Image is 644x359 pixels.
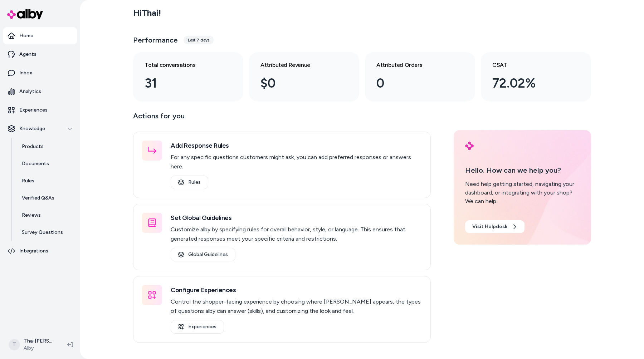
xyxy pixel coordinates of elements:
[133,8,161,18] h2: Hi Thai !
[365,52,475,102] a: Attributed Orders 0
[3,64,77,82] a: Inbox
[376,61,452,69] h3: Attributed Orders
[145,61,220,69] h3: Total conversations
[260,61,336,69] h3: Attributed Revenue
[481,52,591,102] a: CSAT 72.02%
[171,297,422,316] p: Control the shopper-facing experience by choosing where [PERSON_NAME] appears, the types of quest...
[171,141,422,151] h3: Add Response Rules
[376,74,452,93] div: 0
[22,195,54,202] p: Verified Q&As
[3,120,77,137] button: Knowledge
[15,155,77,172] a: Documents
[465,165,580,176] p: Hello. How can we help you?
[22,160,49,167] p: Documents
[171,176,208,189] a: Rules
[19,32,33,39] p: Home
[171,285,422,295] h3: Configure Experiences
[171,248,235,261] a: Global Guidelines
[133,35,178,45] h3: Performance
[3,102,77,119] a: Experiences
[171,213,422,223] h3: Set Global Guidelines
[22,229,63,236] p: Survey Questions
[184,36,214,44] div: Last 7 days
[15,138,77,155] a: Products
[133,52,243,102] a: Total conversations 31
[3,83,77,100] a: Analytics
[171,320,224,334] a: Experiences
[133,110,431,127] p: Actions for you
[492,74,568,93] div: 72.02%
[19,107,48,114] p: Experiences
[249,52,359,102] a: Attributed Revenue $0
[19,69,32,77] p: Inbox
[15,224,77,241] a: Survey Questions
[24,338,56,345] p: Thai [PERSON_NAME]
[3,46,77,63] a: Agents
[260,74,336,93] div: $0
[19,247,48,255] p: Integrations
[465,180,580,206] div: Need help getting started, navigating your dashboard, or integrating with your shop? We can help.
[492,61,568,69] h3: CSAT
[465,142,474,150] img: alby Logo
[7,9,43,19] img: alby Logo
[22,212,41,219] p: Reviews
[22,143,44,150] p: Products
[171,225,422,244] p: Customize alby by specifying rules for overall behavior, style, or language. This ensures that ge...
[19,88,41,95] p: Analytics
[19,125,45,132] p: Knowledge
[15,190,77,207] a: Verified Q&As
[3,27,77,44] a: Home
[19,51,36,58] p: Agents
[15,207,77,224] a: Reviews
[24,345,56,352] span: Alby
[4,333,62,356] button: TThai [PERSON_NAME]Alby
[3,242,77,260] a: Integrations
[171,153,422,171] p: For any specific questions customers might ask, you can add preferred responses or answers here.
[465,220,525,233] a: Visit Helpdesk
[15,172,77,190] a: Rules
[9,339,20,350] span: T
[22,177,34,185] p: Rules
[145,74,220,93] div: 31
